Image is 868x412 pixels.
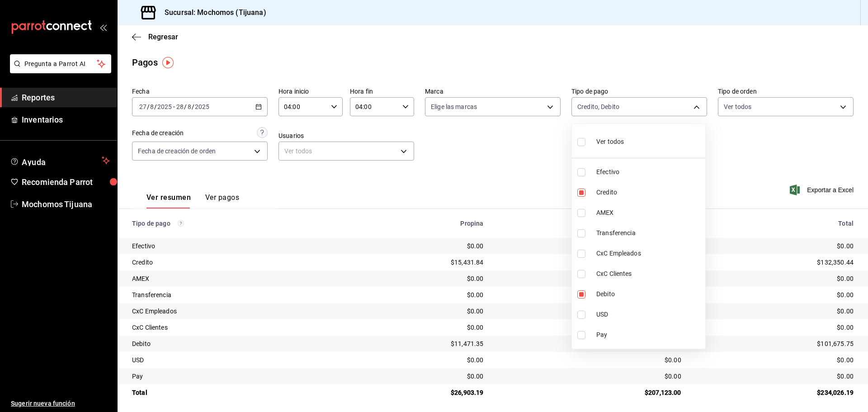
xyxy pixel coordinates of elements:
[596,310,702,319] span: USD
[162,57,174,68] img: Tooltip marker
[596,208,702,218] span: AMEX
[596,330,702,340] span: Pay
[596,167,702,177] span: Efectivo
[596,228,702,238] span: Transferencia
[596,137,624,147] span: Ver todos
[596,188,702,197] span: Credito
[596,269,702,279] span: CxC Clientes
[596,289,702,299] span: Debito
[596,249,702,258] span: CxC Empleados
